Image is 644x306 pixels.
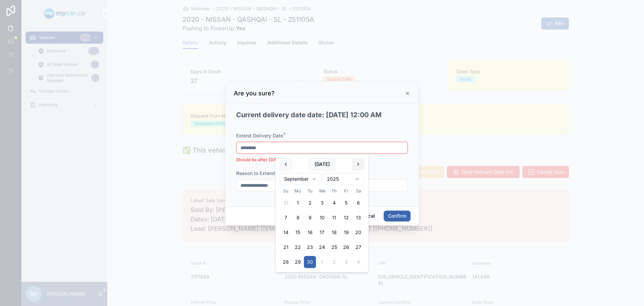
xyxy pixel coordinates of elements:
[234,89,275,97] h3: Are you sure?
[292,226,304,238] button: Monday, September 15th, 2025
[384,211,411,221] button: Confirm
[316,197,328,209] button: Wednesday, September 3rd, 2025
[292,197,304,209] button: Monday, September 1st, 2025
[236,111,382,120] h2: Current delivery date date: [DATE] 12:00 AM
[340,188,352,194] th: Friday
[352,212,364,224] button: Saturday, September 13th, 2025
[304,256,316,268] button: Tuesday, September 30th, 2025, selected
[236,157,408,163] li: Should be after [DATE]
[316,241,328,253] button: Wednesday, September 24th, 2025
[316,226,328,238] button: Wednesday, September 17th, 2025
[328,212,340,224] button: Thursday, September 11th, 2025
[352,256,364,268] button: Saturday, October 4th, 2025
[304,241,316,253] button: Tuesday, September 23rd, 2025
[352,188,364,194] th: Saturday
[280,188,364,268] table: September 2025
[280,256,292,268] button: Sunday, September 28th, 2025
[328,197,340,209] button: Thursday, September 4th, 2025
[280,212,292,224] button: Sunday, September 7th, 2025
[328,226,340,238] button: Thursday, September 18th, 2025
[328,188,340,194] th: Thursday
[328,256,340,268] button: Thursday, October 2nd, 2025
[352,241,364,253] button: Saturday, September 27th, 2025
[292,241,304,253] button: Monday, September 22nd, 2025
[236,133,283,138] span: Extend Delivery Date
[280,188,292,194] th: Sunday
[280,197,292,209] button: Sunday, August 31st, 2025
[316,188,328,194] th: Wednesday
[316,212,328,224] button: Wednesday, September 10th, 2025
[292,188,304,194] th: Monday
[340,241,352,253] button: Friday, September 26th, 2025
[316,256,328,268] button: Wednesday, October 1st, 2025
[340,256,352,268] button: Friday, October 3rd, 2025
[304,188,316,194] th: Tuesday
[309,158,335,170] button: [DATE]
[328,241,340,253] button: Thursday, September 25th, 2025
[236,170,307,176] span: Reason to Extend Delivery Date
[340,212,352,224] button: Friday, September 12th, 2025
[340,197,352,209] button: Friday, September 5th, 2025
[304,212,316,224] button: Tuesday, September 9th, 2025
[340,226,352,238] button: Friday, September 19th, 2025
[352,197,364,209] button: Saturday, September 6th, 2025
[292,256,304,268] button: Monday, September 29th, 2025
[304,197,316,209] button: Tuesday, September 2nd, 2025
[352,226,364,238] button: Saturday, September 20th, 2025
[304,226,316,238] button: Tuesday, September 16th, 2025
[280,241,292,253] button: Sunday, September 21st, 2025
[292,212,304,224] button: Monday, September 8th, 2025
[280,226,292,238] button: Sunday, September 14th, 2025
